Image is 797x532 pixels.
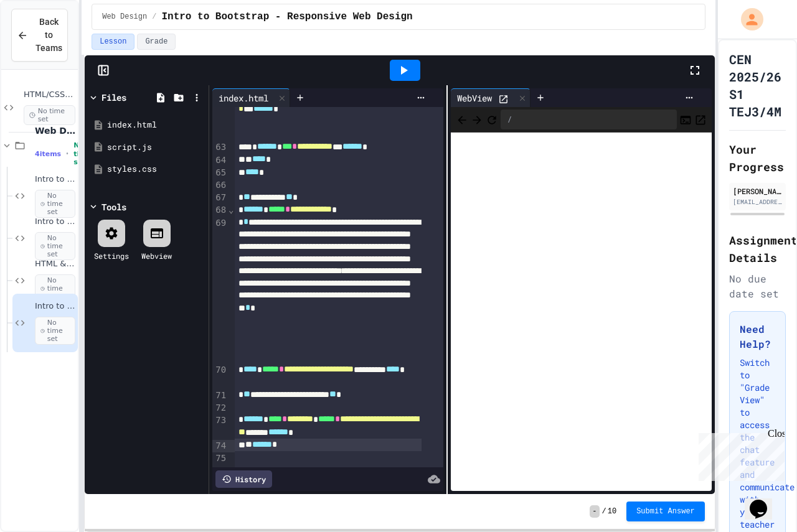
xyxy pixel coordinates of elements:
span: No time set [24,105,75,125]
div: No due date set [729,271,786,301]
div: WebView [451,88,531,107]
iframe: Web Preview [451,133,712,492]
span: HTML/CSS/JavaScript Testing [24,90,75,100]
div: 74 [212,440,228,452]
span: Intro to HTML [35,174,75,185]
span: No time set [35,274,75,303]
h1: CEN 2025/26 S1 TEJ3/4M [729,50,786,120]
div: 63 [212,141,228,154]
div: script.js [107,141,204,154]
span: Forward [471,111,483,127]
div: [EMAIL_ADDRESS][DOMAIN_NAME] [733,197,782,207]
div: 66 [212,179,228,192]
button: Open in new tab [694,112,707,127]
span: Submit Answer [636,506,695,516]
span: 10 [608,506,616,516]
span: Web Design [35,125,75,136]
span: Back to Teams [35,16,62,55]
div: WebView [451,91,498,105]
div: 67 [212,192,228,204]
h3: Need Help? [740,322,775,352]
div: 72 [212,402,228,414]
div: Files [101,91,126,104]
div: index.html [107,119,204,131]
div: / [501,110,677,129]
span: Back [456,111,468,127]
div: [PERSON_NAME] (Student) [733,185,782,197]
div: History [215,470,272,488]
span: Intro to Bootstrap - Responsive Web Design [161,9,412,24]
div: 69 [212,217,228,365]
span: No time set [35,317,75,345]
div: 75 [212,452,228,465]
div: Settings [94,250,129,261]
button: Back to Teams [11,9,68,62]
span: / [152,12,156,22]
button: Submit Answer [626,502,705,521]
div: styles.css [107,163,204,175]
iframe: chat widget [694,428,785,481]
div: Webview [141,250,172,261]
span: HTML & CSS Layout [35,259,75,269]
button: Console [679,112,692,127]
div: index.html [212,91,275,105]
button: Grade [137,34,176,50]
span: / [602,506,606,516]
button: Refresh [486,112,498,127]
span: 4 items [35,150,61,158]
button: Lesson [92,34,134,50]
span: No time set [73,141,91,166]
iframe: chat widget [745,482,785,520]
h2: Assignment Details [729,231,786,266]
div: My Account [728,5,766,34]
div: 68 [212,204,228,217]
div: 64 [212,154,228,167]
span: No time set [35,190,75,218]
span: - [590,505,599,518]
h2: Your Progress [729,141,786,175]
span: • [66,149,68,159]
div: 70 [212,364,228,390]
span: Fold line [228,205,234,215]
span: Intro to Bootstrap - Responsive Web Design [35,301,75,312]
span: Intro to CSS [35,217,75,227]
div: 65 [212,167,228,179]
div: 73 [212,414,228,440]
span: No time set [35,232,75,261]
div: 71 [212,390,228,402]
div: Chat with us now!Close [5,5,86,79]
span: Web Design [102,12,147,22]
div: index.html [212,88,290,107]
div: Tools [101,200,126,213]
